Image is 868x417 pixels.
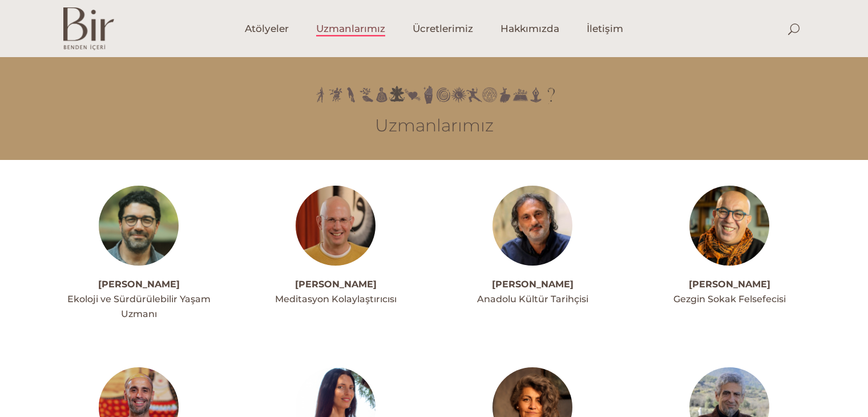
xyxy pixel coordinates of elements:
span: Ücretlerimiz [413,22,473,35]
a: [PERSON_NAME] [689,279,770,290]
span: Atölyeler [245,22,289,35]
img: ahmetacarprofil--300x300.jpg [99,186,179,266]
img: alinakiprofil--300x300.jpg [689,186,769,266]
span: İletişim [587,22,623,35]
span: Meditasyon Kolaylaştırıcısı [275,294,397,304]
span: Ekoloji ve Sürdürülebilir Yaşam Uzmanı [67,294,211,319]
a: [PERSON_NAME] [98,279,180,290]
span: Anadolu Kültür Tarihçisi [477,294,588,304]
span: Gezgin Sokak Felsefecisi [673,294,786,304]
h3: Uzmanlarımız [63,115,805,136]
a: [PERSON_NAME] [295,279,377,290]
span: Uzmanlarımız [316,22,385,35]
img: meditasyon-ahmet-1-300x300.jpg [296,186,376,266]
span: Hakkımızda [500,22,559,35]
img: Ali_Canip_Olgunlu_003_copy-300x300.jpg [492,186,572,266]
a: [PERSON_NAME] [492,279,574,290]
